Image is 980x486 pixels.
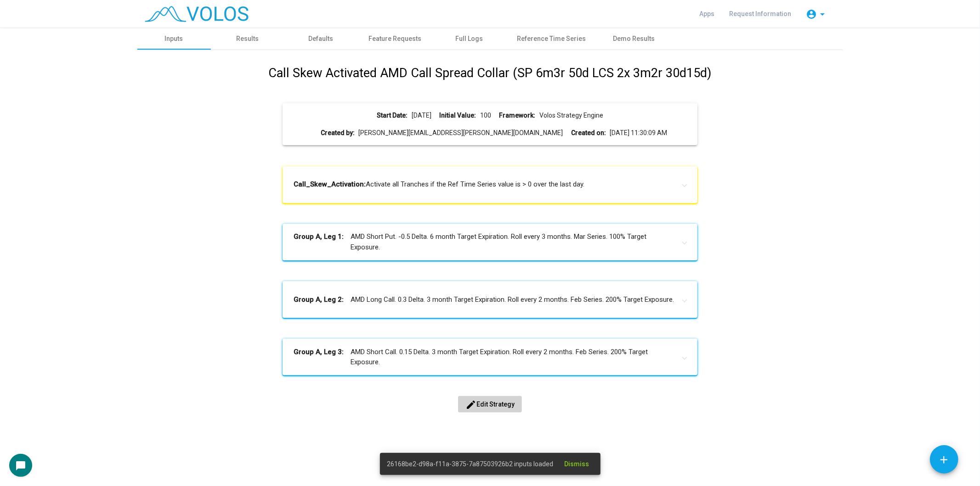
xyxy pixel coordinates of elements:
mat-expansion-panel-header: Group A, Leg 2:AMD Long Call. 0.3 Delta. 3 month Target Expiration. Roll every 2 months. Feb Seri... [283,281,697,318]
div: Inputs [165,34,183,44]
mat-expansion-panel-header: Group A, Leg 3:AMD Short Call. 0.15 Delta. 3 month Target Expiration. Roll every 2 months. Feb Se... [283,339,697,375]
div: Defaults [309,34,334,44]
span: 26168be2-d98a-f11a-3875-7a87503926b2 inputs loaded [387,459,554,469]
div: [PERSON_NAME][EMAIL_ADDRESS][PERSON_NAME][DOMAIN_NAME] [DATE] 11:30:09 AM [290,128,690,138]
mat-icon: arrow_drop_down [817,9,828,20]
mat-panel-title: AMD Short Call. 0.15 Delta. 3 month Target Expiration. Roll every 2 months. Feb Series. 200% Targ... [294,347,675,367]
button: Edit Strategy [458,396,522,413]
span: Dismiss [565,460,589,468]
span: Request Information [730,10,792,17]
b: Start Date: [377,111,408,120]
mat-icon: chat_bubble [15,460,26,471]
a: Request Information [722,6,799,22]
b: Created by: [321,128,355,138]
button: Add icon [930,445,958,474]
b: Group A, Leg 2: [294,294,351,305]
button: Dismiss [557,456,597,472]
mat-expansion-panel-header: Group A, Leg 1:AMD Short Put. -0.5 Delta. 6 month Target Expiration. Roll every 3 months. Mar Ser... [283,224,697,260]
b: Group A, Leg 3: [294,347,351,367]
mat-icon: add [938,454,950,466]
div: Feature Requests [369,34,422,44]
mat-panel-title: Activate all Tranches if the Ref Time Series value is > 0 over the last day. [294,179,675,190]
a: Apps [692,6,722,22]
mat-icon: account_circle [806,9,817,20]
mat-icon: edit [465,399,476,410]
b: Call_Skew_Activation: [294,179,366,190]
b: Initial Value: [439,111,476,120]
div: Reference Time Series [517,34,586,44]
b: Created on: [571,128,606,138]
mat-expansion-panel-header: Call_Skew_Activation:Activate all Tranches if the Ref Time Series value is > 0 over the last day. [283,166,697,203]
div: Results [236,34,259,44]
b: Group A, Leg 1: [294,232,351,252]
span: Edit Strategy [465,401,515,408]
div: Demo Results [613,34,655,44]
h1: Call Skew Activated AMD Call Spread Collar (SP 6m3r 50d LCS 2x 3m2r 30d15d) [268,64,711,83]
mat-panel-title: AMD Short Put. -0.5 Delta. 6 month Target Expiration. Roll every 3 months. Mar Series. 100% Targe... [294,232,675,252]
div: [DATE] 100 Volos Strategy Engine [290,111,690,120]
mat-panel-title: AMD Long Call. 0.3 Delta. 3 month Target Expiration. Roll every 2 months. Feb Series. 200% Target... [294,294,675,305]
b: Framework: [499,111,535,120]
div: Full Logs [456,34,483,44]
span: Apps [700,10,715,17]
